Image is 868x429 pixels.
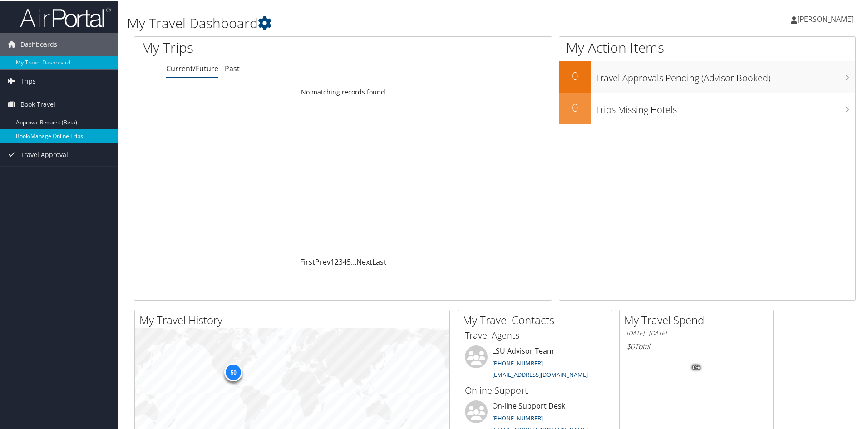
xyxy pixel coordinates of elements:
a: Past [225,63,240,73]
a: [PERSON_NAME] [791,5,863,32]
span: Trips [20,69,36,92]
h1: My Travel Dashboard [127,13,617,32]
h3: Trips Missing Hotels [596,98,855,115]
li: LSU Advisor Team [460,345,609,382]
h3: Travel Approvals Pending (Advisor Booked) [596,66,855,84]
h2: 0 [559,99,591,114]
h1: My Action Items [559,37,855,56]
td: No matching records found [134,83,552,99]
a: 1 [330,256,335,266]
h2: My Travel History [139,311,449,327]
a: 2 [335,256,339,266]
a: 5 [347,256,351,266]
h3: Travel Agents [465,328,605,341]
h2: My Travel Contacts [463,311,612,327]
a: [EMAIL_ADDRESS][DOMAIN_NAME] [492,370,588,378]
tspan: 0% [693,364,700,370]
h6: Total [626,340,766,350]
h2: 0 [559,67,591,83]
h2: My Travel Spend [624,311,773,327]
h6: [DATE] - [DATE] [626,328,766,337]
a: 0Travel Approvals Pending (Advisor Booked) [559,60,855,92]
a: 3 [339,256,343,266]
span: Travel Approval [20,143,68,165]
span: Book Travel [20,92,55,115]
a: Prev [315,256,330,266]
a: Current/Future [166,63,218,73]
a: Last [372,256,386,266]
div: 50 [224,362,242,380]
a: [PHONE_NUMBER] [492,413,543,421]
span: … [351,256,356,266]
span: $0 [626,340,635,350]
h1: My Trips [141,37,371,56]
h3: Online Support [465,383,605,396]
a: 0Trips Missing Hotels [559,92,855,123]
a: Next [356,256,372,266]
a: 4 [343,256,347,266]
a: [PHONE_NUMBER] [492,358,543,366]
span: [PERSON_NAME] [797,13,853,23]
span: Dashboards [20,32,57,55]
img: airportal-logo.png [20,6,111,27]
a: First [300,256,315,266]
